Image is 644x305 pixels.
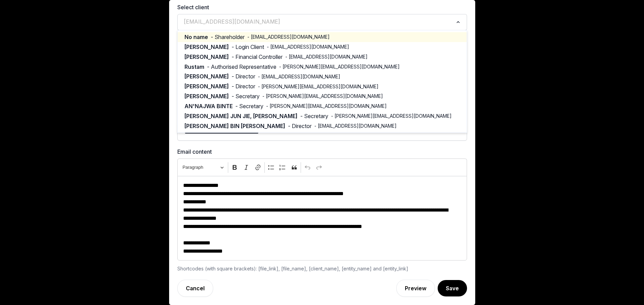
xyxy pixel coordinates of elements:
button: Save [438,280,467,296]
span: - Director [232,73,255,80]
span: Paragraph [182,163,218,171]
span: - [PERSON_NAME][EMAIL_ADDRESS][DOMAIN_NAME] [262,93,383,100]
a: Cancel [177,280,213,297]
span: [PERSON_NAME] [184,73,229,80]
span: [PERSON_NAME] BIN [PERSON_NAME] [184,122,285,130]
a: Preview [396,280,435,297]
span: [PERSON_NAME] [184,92,229,100]
button: Heading [180,162,227,173]
span: - [EMAIL_ADDRESS][DOMAIN_NAME] [314,123,397,129]
div: Search for option [181,16,464,28]
div: Editor toolbar [177,158,467,176]
span: [PERSON_NAME] [184,43,229,51]
span: - [PERSON_NAME][EMAIL_ADDRESS][DOMAIN_NAME] [266,103,387,110]
span: [PERSON_NAME] [184,53,229,61]
span: [PERSON_NAME] [184,82,229,90]
span: - Financial Controller [232,53,283,61]
span: Rustam [184,63,204,71]
span: - [PERSON_NAME][EMAIL_ADDRESS][DOMAIN_NAME] [279,63,400,70]
span: [EMAIL_ADDRESS][DOMAIN_NAME] [182,17,282,26]
span: - [EMAIL_ADDRESS][DOMAIN_NAME] [267,43,349,50]
span: - [PERSON_NAME][EMAIL_ADDRESS][DOMAIN_NAME] [258,83,379,90]
label: Email content [177,148,467,156]
span: - Authorised Representative [207,63,276,71]
input: Search for option [181,17,453,27]
span: - [EMAIL_ADDRESS][DOMAIN_NAME] [285,53,368,60]
div: Shortcodes (with square brackets): [file_link], [file_name], [client_name], [entity_name] and [en... [177,265,467,273]
span: No name [184,33,208,41]
span: [PERSON_NAME] JUN JIE, [PERSON_NAME] [184,112,298,120]
div: Editor editing area: main [177,176,467,260]
span: - Director [288,122,312,130]
span: AN'NAJWA BINTE [184,102,233,110]
span: - Login Client [232,43,264,51]
span: - Secretary [300,112,328,120]
label: Select client [177,3,467,11]
span: - Secretary [235,102,263,110]
span: - Director [232,82,255,90]
span: - [PERSON_NAME][EMAIL_ADDRESS][DOMAIN_NAME] [331,113,452,119]
span: - Shareholder [211,33,245,41]
span: - [EMAIL_ADDRESS][DOMAIN_NAME] [258,73,340,80]
span: - [EMAIL_ADDRESS][DOMAIN_NAME] [247,34,330,40]
span: - Secretary [232,92,260,100]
